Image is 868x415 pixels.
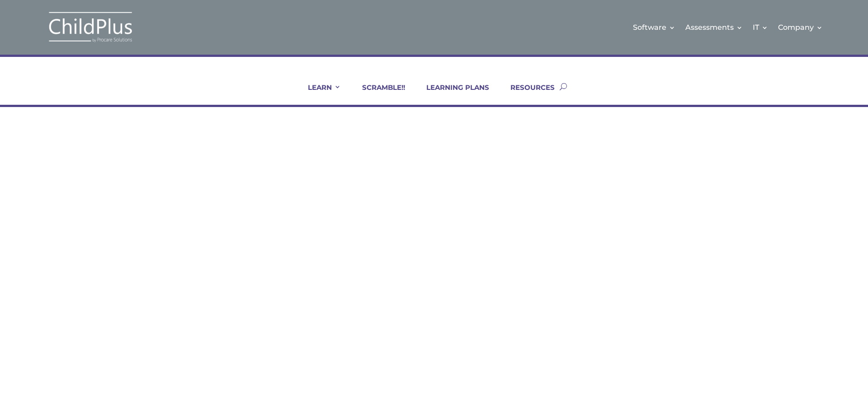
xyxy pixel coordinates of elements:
a: IT [753,9,768,46]
a: LEARNING PLANS [415,83,489,105]
a: Assessments [685,9,743,46]
a: LEARN [297,83,341,105]
a: Software [633,9,675,46]
a: RESOURCES [499,83,555,105]
a: Company [778,9,823,46]
a: SCRAMBLE!! [351,83,405,105]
